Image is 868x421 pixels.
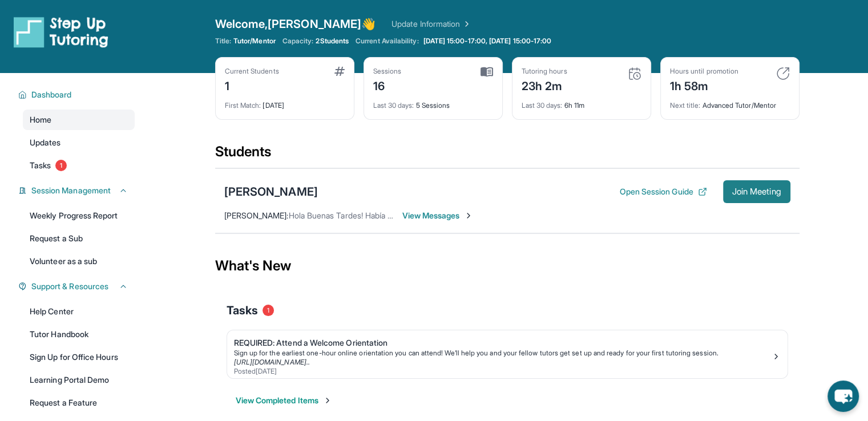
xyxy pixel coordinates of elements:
span: Tasks [30,160,51,171]
span: First Match : [225,101,261,110]
img: card [334,67,345,76]
span: Title: [215,37,231,46]
span: [PERSON_NAME] : [224,211,289,220]
div: REQUIRED: Attend a Welcome Orientation [234,337,772,349]
span: Tutor/Mentor [233,37,276,46]
span: Tasks [227,302,258,318]
a: Help Center [23,301,135,322]
span: Capacity: [282,37,314,46]
div: Current Students [225,67,279,76]
div: What's New [215,241,800,291]
img: card [776,67,790,80]
div: 1 [225,76,279,94]
span: Session Management [31,185,111,196]
span: 1 [263,305,274,316]
div: [DATE] [225,94,345,110]
span: Updates [30,137,61,148]
img: card [628,67,641,80]
div: 16 [373,76,402,94]
img: Chevron Right [460,18,471,30]
div: 6h 11m [522,94,641,110]
button: Dashboard [27,89,128,100]
a: [URL][DOMAIN_NAME].. [234,358,310,366]
button: Join Meeting [723,180,790,203]
span: View Messages [402,210,474,221]
span: Support & Resources [31,281,108,292]
div: Hours until promotion [670,67,738,76]
button: chat-button [827,380,859,412]
img: Chevron-Right [464,211,473,220]
span: [DATE] 15:00-17:00, [DATE] 15:00-17:00 [423,37,552,46]
span: Welcome, [PERSON_NAME] 👋 [215,16,376,32]
a: Request a Feature [23,392,135,413]
span: Dashboard [31,89,72,100]
button: Session Management [27,185,128,196]
span: Current Availability: [356,37,418,46]
a: Learning Portal Demo [23,370,135,390]
a: Request a Sub [23,228,135,249]
span: Last 30 days : [373,101,414,110]
a: Update Information [391,18,471,30]
a: Sign Up for Office Hours [23,347,135,367]
img: logo [14,16,108,48]
button: View Completed Items [236,395,332,406]
div: Tutoring hours [522,67,567,76]
span: 2 Students [316,37,349,46]
span: Home [30,114,51,126]
a: Tasks1 [23,155,135,176]
a: Volunteer as a sub [23,251,135,272]
img: card [481,67,493,77]
div: 5 Sessions [373,94,493,110]
a: Home [23,110,135,130]
a: [DATE] 15:00-17:00, [DATE] 15:00-17:00 [421,37,554,46]
a: Weekly Progress Report [23,205,135,226]
span: 1 [55,160,67,171]
span: Last 30 days : [522,101,563,110]
span: Join Meeting [732,188,781,195]
div: [PERSON_NAME] [224,184,318,200]
div: Advanced Tutor/Mentor [670,94,790,110]
button: Support & Resources [27,281,128,292]
div: 1h 58m [670,76,738,94]
div: Sign up for the earliest one-hour online orientation you can attend! We’ll help you and your fell... [234,349,772,358]
a: Updates [23,132,135,153]
div: Students [215,143,800,168]
div: Sessions [373,67,402,76]
div: Posted [DATE] [234,367,772,376]
a: Tutor Handbook [23,324,135,345]
span: Next title : [670,101,701,110]
div: 23h 2m [522,76,567,94]
a: REQUIRED: Attend a Welcome OrientationSign up for the earliest one-hour online orientation you ca... [227,330,788,378]
button: Open Session Guide [619,186,706,197]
